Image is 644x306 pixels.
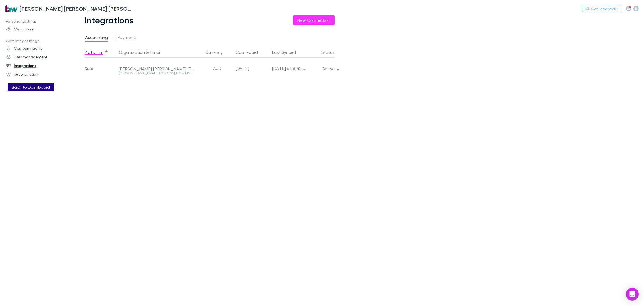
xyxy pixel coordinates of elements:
div: Xero [85,58,117,79]
div: & [119,47,199,58]
button: Organization [119,47,145,58]
div: [DATE] [236,58,268,79]
button: Connected [236,47,264,58]
button: Active [318,65,342,72]
a: Integrations [1,61,76,70]
button: New Connection [293,15,335,25]
button: Email [150,47,161,58]
h3: [PERSON_NAME] [PERSON_NAME] [PERSON_NAME] Partners [20,5,133,12]
button: Platform [85,47,108,58]
div: [PERSON_NAME] [PERSON_NAME] [PERSON_NAME] Partners [119,66,196,72]
a: Reconciliation [1,70,76,79]
p: Company settings [1,38,76,44]
p: Personal settings [1,18,76,25]
span: Payments [118,35,137,42]
div: AUD [201,58,233,79]
button: Currency [205,47,229,58]
button: Back to Dashboard [8,83,54,91]
img: Brewster Walsh Waters Partners's Logo [5,5,17,12]
a: User management [1,53,76,61]
button: Status [321,47,341,58]
button: Last Synced [272,47,302,58]
div: [PERSON_NAME][EMAIL_ADDRESS][DOMAIN_NAME] [119,72,196,75]
span: Accounting [85,35,108,42]
a: Company profile [1,44,76,53]
a: My account [1,25,76,33]
div: Open Intercom Messenger [626,288,639,301]
a: [PERSON_NAME] [PERSON_NAME] [PERSON_NAME] Partners [2,2,136,15]
div: [DATE] at 8:42 AM [272,58,306,79]
button: Got Feedback? [582,6,621,12]
h1: Integrations [85,15,134,25]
